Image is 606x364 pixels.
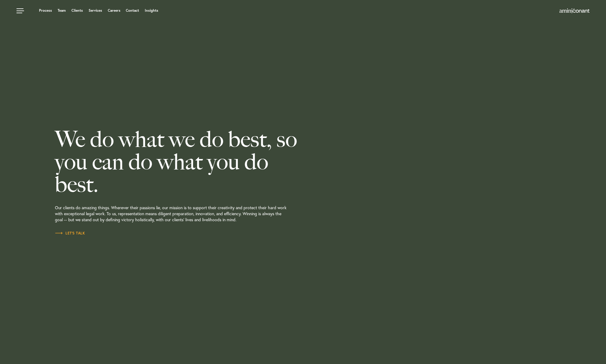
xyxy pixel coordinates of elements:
h2: We do what we do best, so you can do what you do best. [55,128,349,196]
a: Let’s Talk [55,230,85,236]
a: Careers [108,9,120,12]
a: Process [39,9,52,12]
img: Amini & Conant [559,8,589,13]
a: Services [89,9,102,12]
a: Contact [126,9,139,12]
span: Let’s Talk [55,231,85,235]
p: Our clients do amazing things. Wherever their passions lie, our mission is to support their creat... [55,196,349,230]
a: Insights [145,9,158,12]
a: Team [58,9,66,12]
a: Clients [71,9,83,12]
